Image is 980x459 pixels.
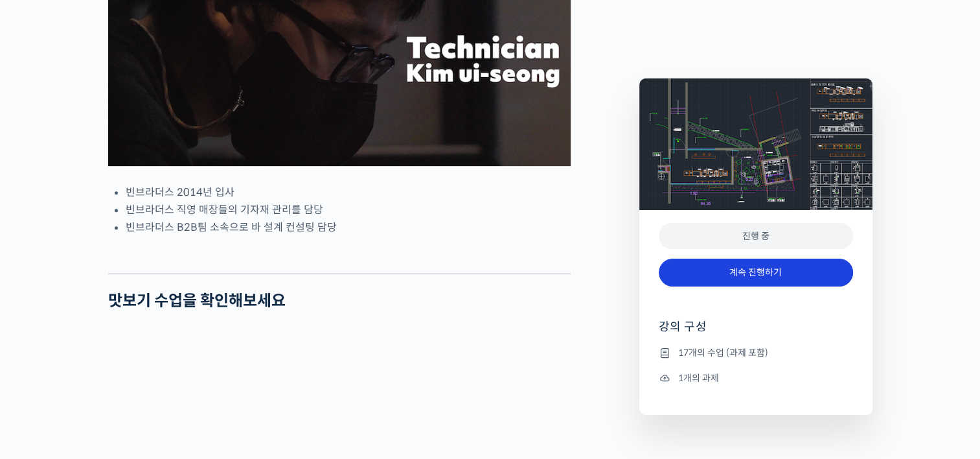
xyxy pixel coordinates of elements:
a: 계속 진행하기 [659,259,853,287]
li: 빈브라더스 2014년 입사 [126,183,571,201]
li: 빈브라더스 직영 매장들의 기자재 관리를 담당 [126,201,571,218]
div: 진행 중 [659,223,853,250]
span: 대화 [119,371,134,382]
a: 홈 [4,351,85,384]
a: 대화 [85,351,167,384]
span: 설정 [200,371,216,381]
li: 17개의 수업 (과제 포함) [659,345,853,360]
li: 빈브라더스 B2B팀 소속으로 바 설계 컨설팅 담당 [126,218,571,236]
li: 1개의 과제 [659,370,853,386]
strong: 맛보기 수업을 확인해보세요 [108,291,286,311]
a: 설정 [167,351,249,384]
h4: 강의 구성 [659,319,853,345]
span: 홈 [41,371,49,381]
